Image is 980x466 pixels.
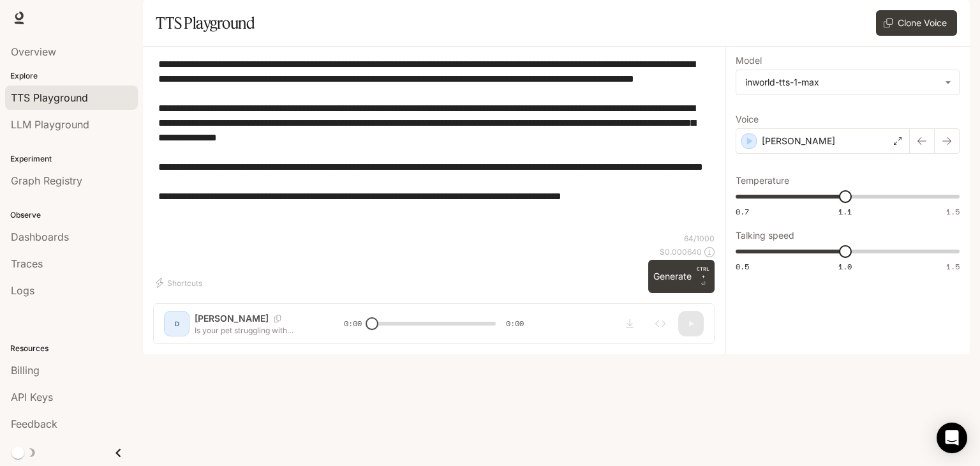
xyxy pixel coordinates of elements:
[697,265,709,280] p: CTRL +
[156,10,255,36] h1: TTS Playground
[736,56,762,65] p: Model
[153,273,207,293] button: Shortcuts
[736,115,759,124] p: Voice
[736,261,749,272] span: 0.5
[736,176,789,185] p: Temperature
[762,135,835,147] p: [PERSON_NAME]
[736,70,959,94] div: inworld-tts-1-max
[838,261,852,272] span: 1.0
[876,10,957,36] button: Clone Voice
[736,206,749,217] span: 0.7
[648,260,715,293] button: GenerateCTRL +⏎
[838,206,852,217] span: 1.1
[745,76,939,89] div: inworld-tts-1-max
[946,261,960,272] span: 1.5
[946,206,960,217] span: 1.5
[736,231,794,240] p: Talking speed
[697,265,709,288] p: ⏎
[937,423,967,453] div: Open Intercom Messenger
